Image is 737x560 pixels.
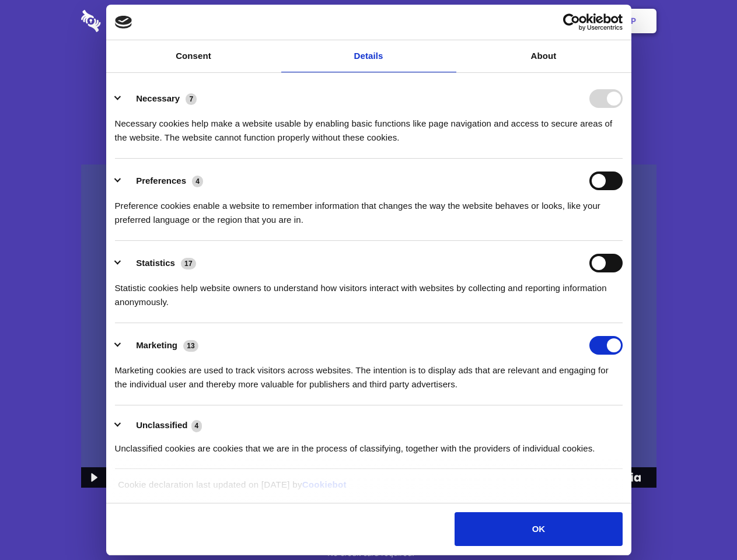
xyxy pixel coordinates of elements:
label: Statistics [136,258,175,268]
div: Statistic cookies help website owners to understand how visitors interact with websites by collec... [115,272,623,309]
button: Preferences (4) [115,171,211,190]
a: Usercentrics Cookiebot - opens in a new window [521,13,623,31]
div: Unclassified cookies are cookies that we are in the process of classifying, together with the pro... [115,433,623,456]
span: 7 [186,93,197,105]
span: 13 [183,340,198,352]
div: Cookie declaration last updated on [DATE] by [109,478,628,501]
span: 4 [191,420,202,432]
button: OK [455,512,622,546]
button: Play Video [81,467,105,488]
a: Pricing [343,3,393,39]
button: Unclassified (4) [115,418,209,433]
div: Marketing cookies are used to track visitors across websites. The intention is to display ads tha... [115,355,623,391]
div: Necessary cookies help make a website usable by enabling basic functions like page navigation and... [115,108,623,145]
a: Contact [473,3,527,39]
button: Statistics (17) [115,254,204,272]
label: Preferences [136,176,186,185]
img: logo [115,16,132,29]
h4: Auto-redaction of sensitive data, encrypted data sharing and self-destructing private chats. Shar... [81,106,656,145]
button: Marketing (13) [115,336,206,355]
span: 4 [192,176,203,187]
label: Marketing [136,340,177,350]
a: Cookiebot [302,480,347,489]
a: About [456,40,631,72]
a: Login [529,3,580,39]
div: Preference cookies enable a website to remember information that changes the way the website beha... [115,190,623,227]
label: Necessary [136,93,180,103]
span: 17 [181,258,196,269]
button: Necessary (7) [115,89,204,108]
a: Details [281,40,456,72]
img: Sharesecret [81,164,656,488]
img: logo-wordmark-white-trans-d4663122ce5f474addd5e946df7df03e33cb6a1c49d2221995e7729f52c070b2.svg [81,10,181,32]
a: Consent [106,40,281,72]
h1: Eliminate Slack Data Loss. [81,52,656,94]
